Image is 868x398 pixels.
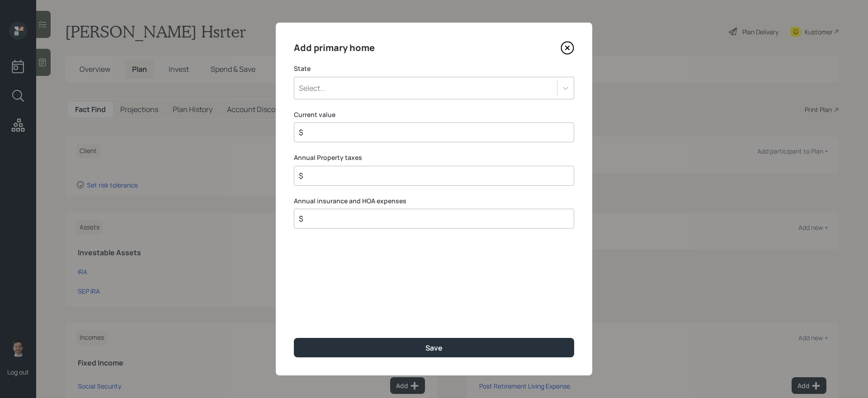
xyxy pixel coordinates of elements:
[299,83,325,93] div: Select...
[294,64,574,73] label: State
[294,153,574,162] label: Annual Property taxes
[294,110,574,119] label: Current value
[425,343,443,353] div: Save
[294,41,375,55] h4: Add primary home
[294,338,574,357] button: Save
[294,197,574,206] label: Annual insurance and HOA expenses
